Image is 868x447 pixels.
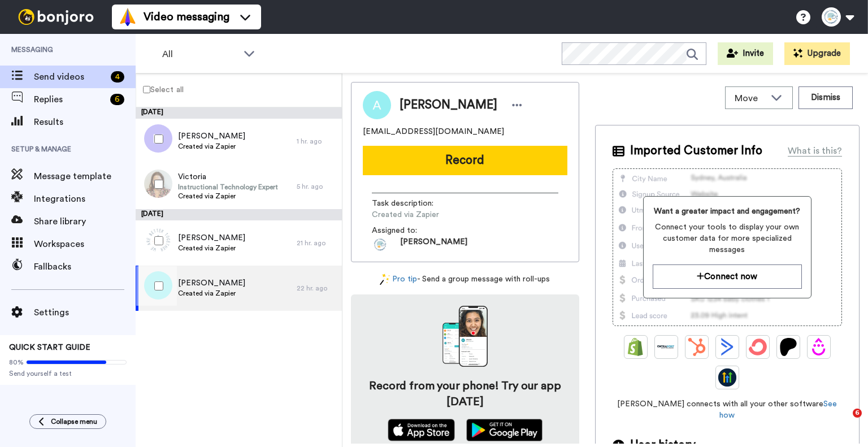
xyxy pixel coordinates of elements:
span: Settings [34,306,136,319]
span: Imported Customer Info [630,142,762,159]
span: Send yourself a test [9,369,127,378]
img: vm-color.svg [119,8,137,26]
a: Pro tip [380,274,417,285]
span: [PERSON_NAME] [178,131,245,142]
span: Created via Zapier [178,142,245,151]
span: Created via Zapier [178,244,245,253]
span: [PERSON_NAME] [400,236,467,253]
img: fffebe5f-8a68-483e-8f56-0d9b71f2a285-1666619356.jpg [372,236,389,253]
input: Select all [143,86,150,93]
div: 1 hr. ago [297,137,336,146]
span: QUICK START GUIDE [9,344,90,351]
span: [PERSON_NAME] connects with all your other software [613,398,842,421]
span: Created via Zapier [178,289,245,298]
img: playstore [466,419,542,441]
div: 22 hr. ago [297,284,336,293]
img: ActiveCampaign [718,338,736,356]
span: Instructional Technology Expert [178,183,278,192]
span: Victoria [178,171,278,183]
img: ConvertKit [749,338,767,356]
span: [PERSON_NAME] [178,232,245,244]
span: Results [34,115,136,129]
span: Workspaces [34,237,136,251]
img: Drip [810,338,828,356]
div: 4 [111,71,124,83]
div: 21 hr. ago [297,238,336,248]
span: 6 [853,409,862,418]
div: 6 [110,94,124,105]
iframe: Intercom live chat [830,409,857,436]
div: - Send a group message with roll-ups [351,274,579,285]
img: bj-logo-header-white.svg [14,9,98,25]
span: Send videos [34,70,106,84]
span: Share library [34,215,136,228]
span: Video messaging [144,9,229,25]
span: Task description : [372,198,451,209]
span: Want a greater impact and engagement? [653,206,802,217]
span: [PERSON_NAME] [178,277,245,289]
img: magic-wand.svg [380,274,390,285]
span: Fallbacks [34,260,136,274]
img: Patreon [779,338,797,356]
div: [DATE] [136,107,342,119]
label: Select all [136,83,184,96]
button: Connect now [653,264,802,289]
img: Ontraport [657,338,675,356]
button: Record [363,146,567,175]
span: Collapse menu [51,417,97,426]
button: Dismiss [798,86,853,109]
span: Connect your tools to display your own customer data for more specialized messages [653,222,802,255]
img: download [442,306,488,367]
button: Collapse menu [29,414,106,429]
div: 5 hr. ago [297,182,336,191]
span: Replies [34,93,106,106]
div: What is this? [788,144,842,158]
span: [EMAIL_ADDRESS][DOMAIN_NAME] [363,126,504,137]
span: Integrations [34,192,136,206]
span: All [162,47,238,61]
button: Upgrade [784,42,850,65]
span: 80% [9,358,24,367]
span: Created via Zapier [372,209,479,220]
div: [DATE] [136,209,342,220]
span: Created via Zapier [178,192,278,201]
img: Hubspot [688,338,706,356]
span: Assigned to: [372,225,451,236]
span: [PERSON_NAME] [400,97,497,114]
h4: Record from your phone! Try our app [DATE] [362,378,568,410]
img: Shopify [627,338,645,356]
img: GoHighLevel [718,368,736,387]
span: Move [735,92,765,105]
img: Image of Anna [363,91,391,119]
span: Message template [34,170,136,183]
button: Invite [718,42,773,65]
img: appstore [388,419,455,441]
